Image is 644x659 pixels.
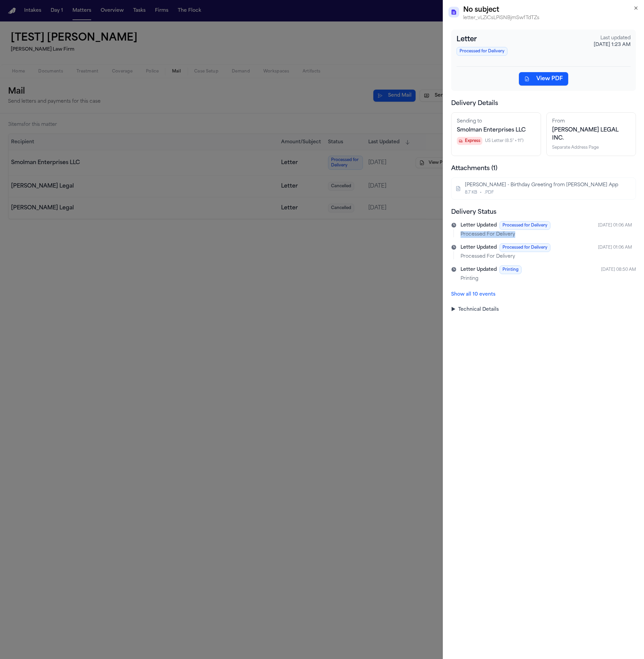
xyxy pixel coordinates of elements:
p: [DATE] 01:06 AM [598,245,632,250]
button: View PDF [519,72,568,86]
div: Sending to [457,118,535,125]
p: Letter Updated [461,266,497,273]
span: Processed for Delivery [457,47,507,56]
span: 8.7 KB [465,190,477,195]
p: Printing [461,275,636,282]
span: Processed for Delivery [499,243,550,252]
h3: Attachments ( 1 ) [451,164,636,173]
p: Letter Updated [461,222,497,229]
div: D. Keinan - Birthday Greeting from Finch App [465,182,621,189]
span: Printing [499,265,522,274]
h2: No subject [463,5,639,15]
div: Letter [457,35,594,44]
h3: Delivery Status [451,208,636,217]
div: [DATE] 1:23 AM [594,42,631,48]
div: View artifact details for D. Keinan - Birthday Greeting from Finch App [451,178,636,200]
p: letter_vLZiCsLPiSNBjmSwfTdTZs [463,15,639,21]
span: ▶ [451,306,455,313]
p: Processed For Delivery [461,253,632,260]
p: [DATE] 08:50 AM [601,267,636,272]
span: Contact ID: 2a2f8740-81d6-4e39-a1a2-aa1247be0c18 [457,128,526,133]
span: US Letter (8.5" × 11") [485,138,524,144]
span: Separate Address Page [552,145,599,150]
span: Contact ID: 2ba47573-ac41-4aea-b98c-a367e53c11bf [552,128,618,141]
span: Express [457,137,482,145]
div: Last updated [594,35,631,42]
span: • [480,190,482,195]
div: From [552,118,631,125]
h3: Delivery Details [451,99,636,108]
p: Letter Updated [461,244,497,251]
span: .PDF [484,190,494,195]
span: Processed for Delivery [499,221,550,230]
p: Processed For Delivery [461,231,632,238]
p: [DATE] 01:06 AM [598,223,632,228]
summary: ▶Technical Details [451,306,636,313]
button: Show all 10 events [451,291,495,298]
